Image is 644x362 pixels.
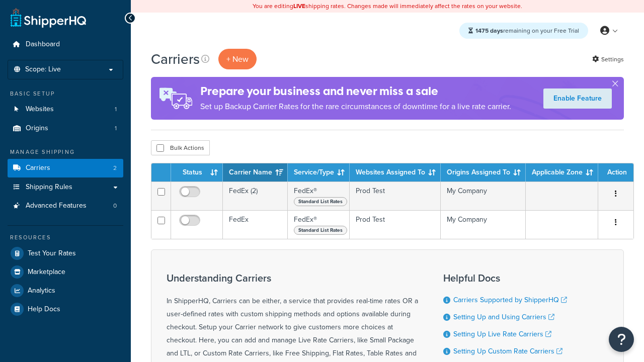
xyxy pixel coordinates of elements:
li: Websites [8,100,123,119]
th: Websites Assigned To: activate to sort column ascending [350,163,441,182]
a: Setting Up Live Rate Carriers [453,329,551,339]
button: + New [218,49,257,69]
span: Carriers [26,164,50,172]
li: Origins [8,119,123,138]
li: Carriers [8,159,123,177]
a: Settings [592,52,624,66]
a: Marketplace [8,263,123,281]
p: Set up Backup Carrier Rates for the rare circumstances of downtime for a live rate carrier. [200,100,511,114]
a: Analytics [8,282,123,300]
strong: 1475 days [475,26,503,35]
span: Help Docs [28,305,60,314]
th: Service/Type: activate to sort column ascending [288,163,350,182]
span: Advanced Features [26,202,87,210]
span: Websites [26,105,54,114]
h3: Helpful Docs [443,273,575,284]
li: Advanced Features [8,197,123,215]
span: Origins [26,124,48,133]
h3: Understanding Carriers [167,273,418,284]
div: Manage Shipping [8,148,123,156]
td: FedEx (2) [223,182,288,210]
h4: Prepare your business and never miss a sale [200,83,511,100]
span: Scope: Live [25,65,61,74]
a: Websites 1 [8,100,123,119]
td: My Company [441,210,526,239]
div: Resources [8,233,123,242]
td: FedEx [223,210,288,239]
span: Shipping Rules [26,183,72,192]
img: ad-rules-rateshop-fe6ec290ccb7230408bd80ed9643f0289d75e0ffd9eb532fc0e269fcd187b520.png [151,77,200,120]
button: Open Resource Center [609,327,634,352]
span: 1 [115,105,117,114]
button: Bulk Actions [151,140,210,155]
td: My Company [441,182,526,210]
a: ShipperHQ Home [11,8,86,28]
span: Standard List Rates [294,226,347,235]
div: Basic Setup [8,89,123,98]
span: Test Your Rates [28,249,76,258]
a: Carriers 2 [8,159,123,177]
td: Prod Test [350,182,441,210]
a: Test Your Rates [8,244,123,262]
a: Help Docs [8,300,123,318]
b: LIVE [293,2,305,11]
span: Dashboard [26,40,60,49]
td: Prod Test [350,210,441,239]
td: FedEx® [288,210,350,239]
span: Marketplace [28,268,65,277]
a: Enable Feature [543,88,612,109]
td: FedEx® [288,182,350,210]
a: Setting Up Custom Rate Carriers [453,346,562,356]
span: 0 [113,202,117,210]
span: 1 [115,124,117,133]
th: Applicable Zone: activate to sort column ascending [526,163,598,182]
a: Shipping Rules [8,178,123,197]
span: Analytics [28,287,55,295]
th: Action [598,163,633,182]
a: Setting Up and Using Carriers [453,312,554,322]
th: Status: activate to sort column ascending [171,163,223,182]
th: Origins Assigned To: activate to sort column ascending [441,163,526,182]
a: Advanced Features 0 [8,197,123,215]
div: remaining on your Free Trial [459,23,588,39]
span: 2 [113,164,117,172]
a: Origins 1 [8,119,123,138]
th: Carrier Name: activate to sort column ascending [223,163,288,182]
span: Standard List Rates [294,197,347,206]
h1: Carriers [151,49,200,69]
a: Dashboard [8,35,123,54]
a: Carriers Supported by ShipperHQ [453,295,567,305]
